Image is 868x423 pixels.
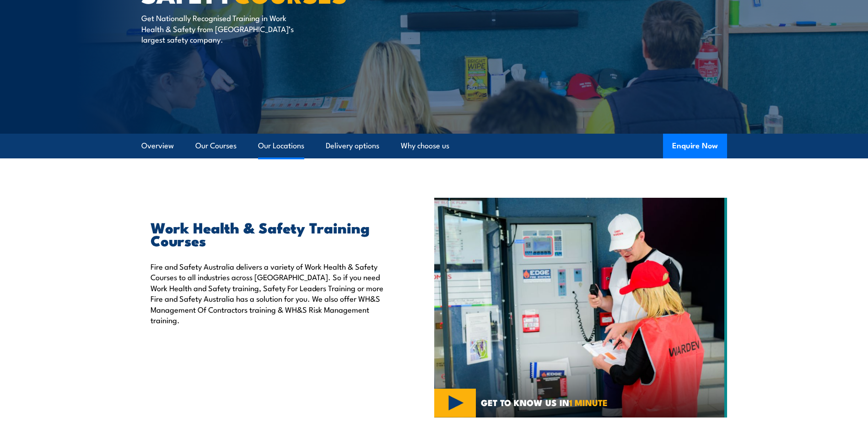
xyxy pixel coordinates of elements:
strong: 1 MINUTE [569,396,608,409]
a: Our Locations [258,134,304,158]
img: Workplace Health & Safety COURSES [434,198,727,418]
a: Why choose us [401,134,449,158]
a: Overview [141,134,174,158]
h2: Work Health & Safety Training Courses [151,221,392,246]
a: Our Courses [195,134,237,158]
span: GET TO KNOW US IN [481,398,608,407]
button: Enquire Now [663,134,727,158]
p: Fire and Safety Australia delivers a variety of Work Health & Safety Courses to all industries ac... [151,261,392,325]
a: Delivery options [326,134,379,158]
p: Get Nationally Recognised Training in Work Health & Safety from [GEOGRAPHIC_DATA]’s largest safet... [141,12,308,44]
